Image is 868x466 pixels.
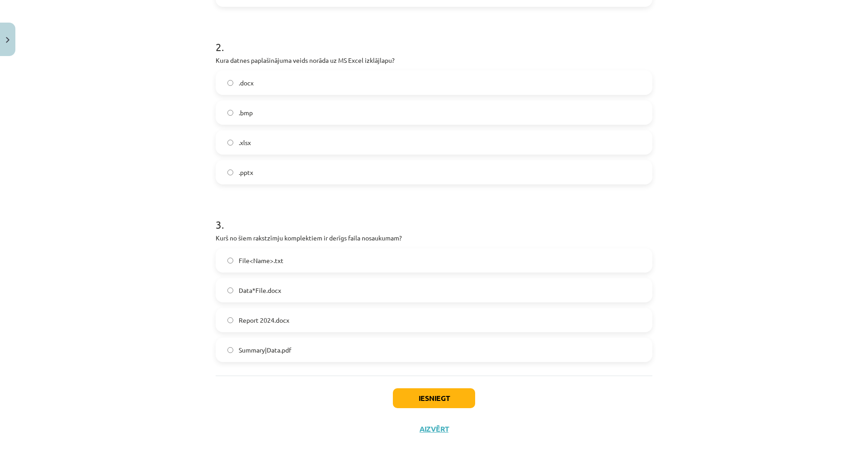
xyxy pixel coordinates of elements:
[239,108,253,118] span: .bmp
[239,286,281,295] span: Data*File.docx
[6,37,9,43] img: icon-close-lesson-0947bae3869378f0d4975bcd49f059093ad1ed9edebbc8119c70593378902aed.svg
[239,78,254,88] span: .docx
[227,169,233,175] input: .pptx
[227,110,233,116] input: .bmp
[227,258,233,264] input: File<Name>.txt
[227,317,233,323] input: Report 2024.docx
[227,140,233,146] input: .xlsx
[216,56,652,65] p: Kura datnes paplašinājuma veids norāda uz MS Excel izklājlapu?
[216,233,652,243] p: Kurš no šiem rakstzīmju komplektiem ir derīgs faila nosaukumam?
[216,25,652,53] h1: 2 .
[227,287,233,293] input: Data*File.docx
[227,347,233,353] input: Summary|Data.pdf
[417,424,451,433] button: Aizvērt
[216,202,652,231] h1: 3 .
[239,168,253,177] span: .pptx
[239,315,289,325] span: Report 2024.docx
[227,80,233,86] input: .docx
[239,345,291,355] span: Summary|Data.pdf
[239,138,251,147] span: .xlsx
[393,388,475,408] button: Iesniegt
[239,256,283,265] span: File<Name>.txt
